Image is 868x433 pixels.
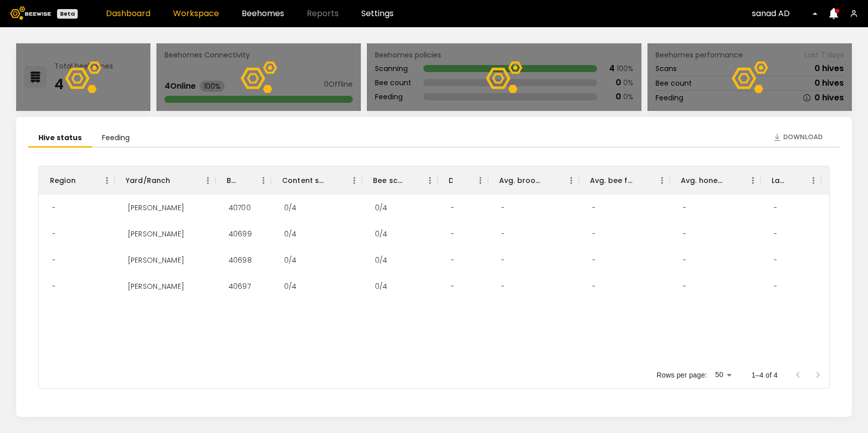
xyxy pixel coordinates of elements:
div: 0/4 [276,221,304,247]
button: Sort [725,173,739,188]
button: Menu [745,173,761,188]
div: Yard/Ranch [115,166,215,195]
div: 0/4 [367,195,395,221]
div: - [826,247,846,273]
button: Sort [171,173,185,188]
button: Sort [786,173,800,188]
button: Menu [655,173,670,188]
div: - [493,221,513,247]
div: Content scan hives [282,166,327,195]
div: - [766,195,785,221]
p: 1–4 of 4 [751,370,778,380]
div: - [493,273,513,299]
div: Beta [57,9,78,19]
div: - [826,195,846,221]
div: Avg. honey frames [681,166,725,195]
button: Menu [473,173,488,188]
button: Sort [236,173,250,188]
div: Larvae [772,166,786,195]
div: 40698 [221,247,260,273]
div: Rashid Rd [120,195,192,221]
div: - [675,247,694,273]
div: Rashid Rd [120,247,192,273]
div: 40699 [221,221,260,247]
div: 50 [711,367,735,382]
div: - [766,273,785,299]
div: - [826,221,846,247]
div: - [443,273,462,299]
div: BH ID [215,166,271,195]
div: Larvae [761,166,821,195]
div: - [44,247,64,273]
button: Sort [327,173,341,188]
div: - [675,195,694,221]
button: Download [768,129,828,145]
div: Avg. honey frames [670,166,761,195]
div: - [584,221,604,247]
button: Sort [402,173,416,188]
li: Hive status [28,129,92,148]
div: Bee scan hives [362,166,438,195]
button: Sort [634,173,648,188]
a: Settings [361,10,394,18]
div: Avg. brood frames [499,166,544,195]
div: Avg. bee frames [590,166,634,195]
div: - [766,247,785,273]
div: Avg. brood frames [488,166,579,195]
div: 0/4 [276,273,304,299]
div: Region [39,166,115,195]
div: Region [50,166,76,195]
a: Dashboard [106,10,150,18]
div: - [675,221,694,247]
div: Dead hives [438,166,488,195]
div: 40700 [221,195,259,221]
div: - [443,195,462,221]
div: Avg. bee frames [579,166,670,195]
li: Feeding [92,129,140,148]
button: Menu [99,173,115,188]
button: Sort [453,173,467,188]
button: Menu [422,173,438,188]
div: - [766,221,785,247]
button: Menu [347,173,362,188]
div: - [675,273,694,299]
div: 0/4 [276,195,304,221]
button: Sort [76,173,90,188]
a: Workspace [173,10,219,18]
span: Reports [307,10,339,18]
div: - [584,273,604,299]
div: 0/4 [367,273,395,299]
div: - [443,221,462,247]
div: - [44,221,64,247]
img: Beewise logo [10,7,51,20]
div: - [584,247,604,273]
div: - [584,195,604,221]
div: Yard/Ranch [126,166,171,195]
div: - [44,195,64,221]
div: 40697 [221,273,259,299]
div: 0/4 [367,221,395,247]
div: 0/4 [367,247,395,273]
div: Dead hives [449,166,453,195]
div: BH ID [227,166,236,195]
div: - [493,247,513,273]
button: Sort [544,173,558,188]
p: Rows per page: [657,370,707,380]
div: Content scan hives [271,166,362,195]
div: - [44,273,64,299]
a: Beehomes [242,10,284,18]
div: Rashid Rd [120,221,192,247]
span: Download [783,132,823,142]
div: - [493,195,513,221]
div: Bee scan hives [373,166,402,195]
div: Rashid Rd [120,273,192,299]
button: Menu [564,173,579,188]
button: Menu [806,173,821,188]
button: Menu [200,173,215,188]
div: 0/4 [276,247,304,273]
div: - [826,273,846,299]
div: - [443,247,462,273]
button: Menu [256,173,271,188]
